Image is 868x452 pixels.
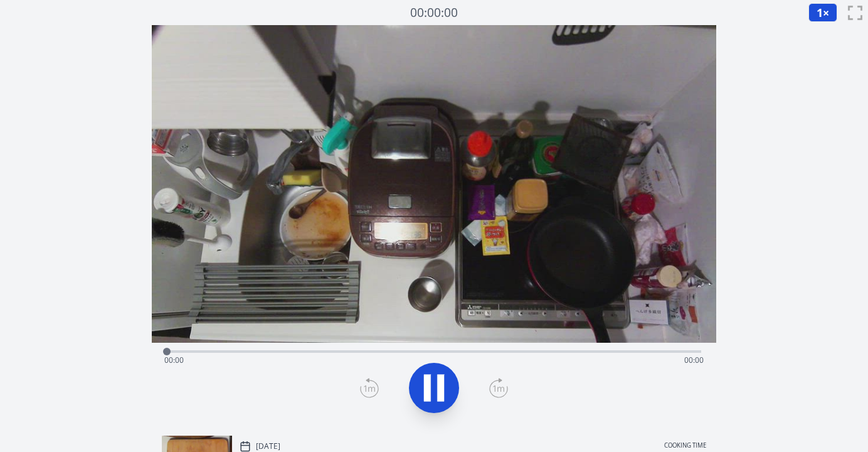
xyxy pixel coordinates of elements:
p: Cooking time [664,441,706,452]
a: 00:00:00 [410,4,458,22]
span: 00:00 [684,355,704,365]
button: 1× [808,3,837,22]
span: 1 [817,5,823,20]
p: [DATE] [256,441,280,451]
